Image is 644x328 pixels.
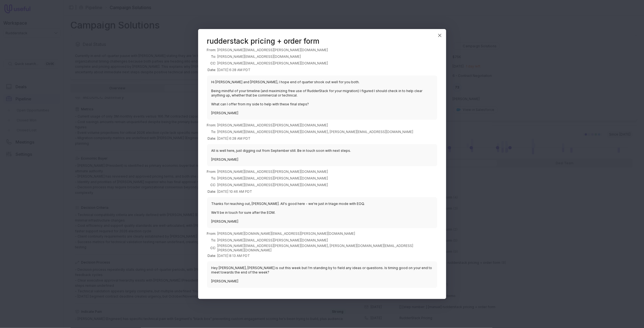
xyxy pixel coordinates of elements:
[207,252,218,259] th: Date:
[218,53,328,60] td: [PERSON_NAME][EMAIL_ADDRESS][DOMAIN_NAME]
[207,261,437,288] blockquote: Hey [PERSON_NAME], [PERSON_NAME] is out this week but I'm standing by to field any ideas or quest...
[207,168,218,175] th: From:
[218,129,413,135] td: [PERSON_NAME][EMAIL_ADDRESS][PERSON_NAME][DOMAIN_NAME], [PERSON_NAME][EMAIL_ADDRESS][DOMAIN_NAME]
[207,135,218,142] th: Date:
[218,175,328,182] td: [PERSON_NAME][EMAIL_ADDRESS][PERSON_NAME][DOMAIN_NAME]
[207,197,437,228] blockquote: Thanks for reaching out, [PERSON_NAME]. All's good here - we're just in triage mode with EOQ. We'...
[207,237,218,244] th: To:
[218,230,437,237] td: [PERSON_NAME][DOMAIN_NAME][EMAIL_ADDRESS][PERSON_NAME][DOMAIN_NAME]
[218,136,251,140] time: [DATE] 6:28 AM PDT
[207,76,437,120] blockquote: Hi [PERSON_NAME] and [PERSON_NAME], I hope end of quarter shook out well for you both. Being mind...
[207,129,218,135] th: To:
[207,244,218,252] th: CC:
[218,122,413,129] td: [PERSON_NAME][EMAIL_ADDRESS][PERSON_NAME][DOMAIN_NAME]
[218,189,252,194] time: [DATE] 10:46 AM PDT
[218,60,328,67] td: [PERSON_NAME][EMAIL_ADDRESS][PERSON_NAME][DOMAIN_NAME]
[207,144,437,166] blockquote: All is well here, just digging out from September still. Be in touch soon with next steps. [PERSO...
[207,60,218,67] th: CC:
[207,38,437,45] header: rudderstack pricing + order form
[436,31,444,40] button: Close
[207,188,218,195] th: Date:
[218,168,328,175] td: [PERSON_NAME][EMAIL_ADDRESS][PERSON_NAME][DOMAIN_NAME]
[218,47,328,53] td: [PERSON_NAME][EMAIL_ADDRESS][PERSON_NAME][DOMAIN_NAME]
[207,67,218,73] th: Date:
[207,122,218,129] th: From:
[207,175,218,182] th: To:
[207,182,218,188] th: CC:
[207,230,218,237] th: From:
[218,244,437,252] td: [PERSON_NAME][EMAIL_ADDRESS][PERSON_NAME][DOMAIN_NAME], [PERSON_NAME][DOMAIN_NAME][EMAIL_ADDRESS]...
[218,254,250,258] time: [DATE] 8:13 AM PDT
[207,47,218,53] th: From:
[218,68,251,72] time: [DATE] 6:28 AM PDT
[207,53,218,60] th: To:
[218,237,437,244] td: [PERSON_NAME][EMAIL_ADDRESS][PERSON_NAME][DOMAIN_NAME]
[218,182,328,188] td: [PERSON_NAME][EMAIL_ADDRESS][PERSON_NAME][DOMAIN_NAME]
